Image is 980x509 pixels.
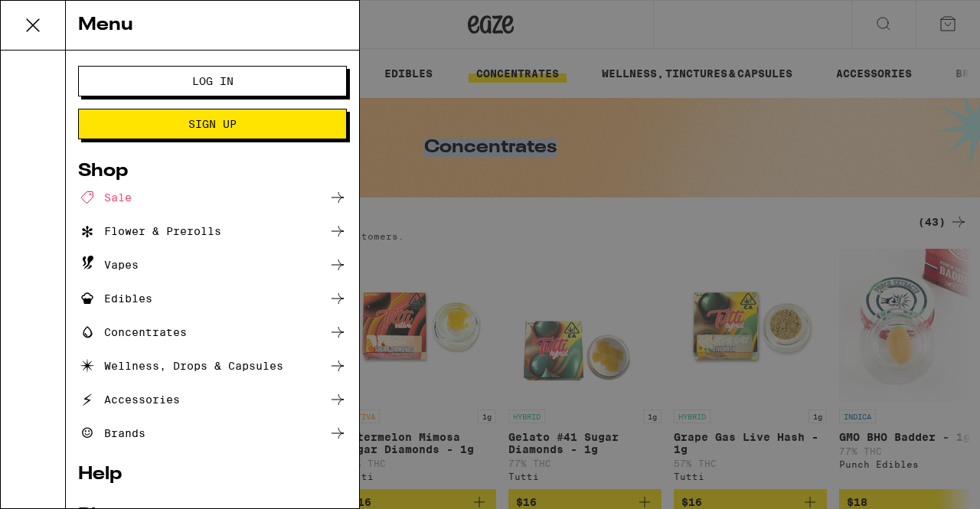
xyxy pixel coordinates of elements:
[78,357,283,375] div: Wellness, Drops & Capsules
[78,424,145,442] div: Brands
[78,188,132,207] div: Sale
[78,465,347,484] a: Help
[192,76,234,86] span: Log In
[78,222,347,240] a: Flower & Prerolls
[78,118,347,130] a: Sign Up
[78,256,139,274] div: Vapes
[9,11,110,23] span: Hi. Need any help?
[78,390,180,409] div: Accessories
[66,1,359,51] div: Menu
[78,424,347,442] a: Brands
[78,289,152,308] div: Edibles
[78,357,347,375] a: Wellness, Drops & Capsules
[188,119,237,129] span: Sign Up
[78,109,347,139] button: Sign Up
[78,323,187,341] div: Concentrates
[78,390,347,409] a: Accessories
[78,256,347,274] a: Vapes
[78,289,347,308] a: Edibles
[78,323,347,341] a: Concentrates
[78,75,347,87] a: Log In
[78,162,347,181] a: Shop
[78,222,221,240] div: Flower & Prerolls
[78,188,347,207] a: Sale
[78,66,347,96] button: Log In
